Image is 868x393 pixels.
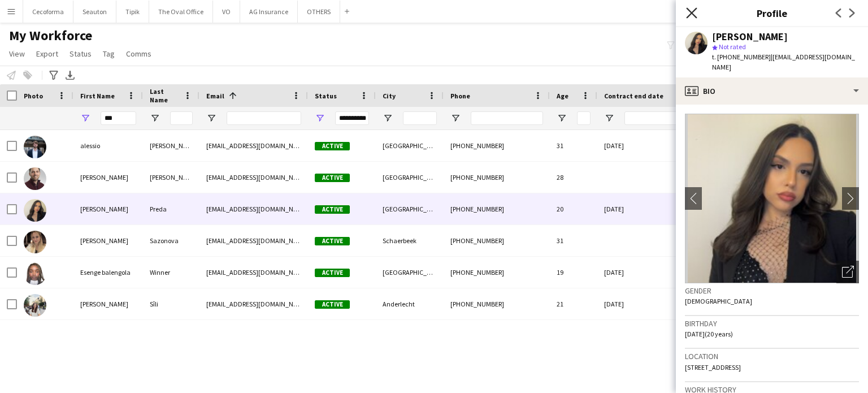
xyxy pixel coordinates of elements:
[444,130,550,161] div: [PHONE_NUMBER]
[143,257,199,288] div: Winner
[685,363,741,372] span: [STREET_ADDRESS]
[676,77,868,105] div: Bio
[24,199,46,222] img: Alexia Elena Preda
[227,111,301,125] input: Email Filter Input
[98,46,119,61] a: Tag
[80,92,115,100] span: First Name
[5,46,29,61] a: View
[9,49,25,59] span: View
[315,269,350,277] span: Active
[712,32,788,42] div: [PERSON_NAME]
[206,92,224,100] span: Email
[240,1,298,23] button: AG Insurance
[604,92,663,100] span: Contract end date
[604,205,624,213] span: [DATE]
[315,237,350,245] span: Active
[383,113,393,123] button: Open Filter Menu
[73,130,143,161] div: alessio
[550,288,597,319] div: 21
[712,53,771,61] span: t. [PHONE_NUMBER]
[116,1,149,23] button: Tipik
[126,49,151,59] span: Comms
[24,262,46,285] img: Esenge balengola Winner
[444,225,550,256] div: [PHONE_NUMBER]
[36,49,58,59] span: Export
[444,288,550,319] div: [PHONE_NUMBER]
[383,92,396,100] span: City
[315,92,337,100] span: Status
[685,286,859,296] h3: Gender
[143,193,199,224] div: Preda
[444,162,550,193] div: [PHONE_NUMBER]
[685,114,859,283] img: Crew avatar or photo
[121,46,156,61] a: Comms
[73,162,143,193] div: [PERSON_NAME]
[685,318,859,329] h3: Birthday
[73,288,143,319] div: [PERSON_NAME]
[376,257,444,288] div: [GEOGRAPHIC_DATA]
[199,193,308,224] div: [EMAIL_ADDRESS][DOMAIN_NAME]
[143,162,199,193] div: [PERSON_NAME]
[712,53,855,71] span: | [EMAIL_ADDRESS][DOMAIN_NAME]
[143,225,199,256] div: Sazonova
[143,130,199,161] div: [PERSON_NAME]
[24,92,43,100] span: Photo
[70,49,92,59] span: Status
[23,1,73,23] button: Cecoforma
[47,68,60,82] app-action-btn: Advanced filters
[298,1,340,23] button: OTHERS
[376,288,444,319] div: Anderlecht
[199,162,308,193] div: [EMAIL_ADDRESS][DOMAIN_NAME]
[450,92,470,100] span: Phone
[444,257,550,288] div: [PHONE_NUMBER]
[24,167,46,190] img: Alexandros Tournas
[73,193,143,224] div: [PERSON_NAME]
[150,113,160,123] button: Open Filter Menu
[150,87,179,104] span: Last Name
[80,113,90,123] button: Open Filter Menu
[24,136,46,158] img: alessio misseri
[149,1,213,23] button: The Oval Office
[444,193,550,224] div: [PHONE_NUMBER]
[550,225,597,256] div: 31
[676,6,868,20] h3: Profile
[73,257,143,288] div: Esenge balengola
[63,68,77,82] app-action-btn: Export XLSX
[199,130,308,161] div: [EMAIL_ADDRESS][DOMAIN_NAME]
[685,330,733,338] span: [DATE] (20 years)
[73,1,116,23] button: Seauton
[143,288,199,319] div: Sîli
[32,46,63,61] a: Export
[376,162,444,193] div: [GEOGRAPHIC_DATA]
[836,261,859,283] div: Open photos pop-in
[550,193,597,224] div: 20
[471,111,543,125] input: Phone Filter Input
[199,288,308,319] div: [EMAIL_ADDRESS][DOMAIN_NAME]
[101,111,136,125] input: First Name Filter Input
[376,225,444,256] div: Schaerbeek
[550,162,597,193] div: 28
[550,257,597,288] div: 19
[315,113,325,123] button: Open Filter Menu
[213,1,240,23] button: VO
[376,193,444,224] div: [GEOGRAPHIC_DATA]
[403,111,437,125] input: City Filter Input
[199,225,308,256] div: [EMAIL_ADDRESS][DOMAIN_NAME]
[315,142,350,150] span: Active
[719,42,746,51] span: Not rated
[9,27,92,44] span: My Workforce
[24,231,46,253] img: Alexandra Sazonova
[604,113,614,123] button: Open Filter Menu
[604,300,624,308] span: [DATE]
[170,111,193,125] input: Last Name Filter Input
[199,257,308,288] div: [EMAIL_ADDRESS][DOMAIN_NAME]
[315,300,350,309] span: Active
[315,205,350,214] span: Active
[685,351,859,361] h3: Location
[557,113,567,123] button: Open Filter Menu
[65,46,96,61] a: Status
[604,268,624,277] span: [DATE]
[604,141,624,150] span: [DATE]
[450,113,461,123] button: Open Filter Menu
[103,49,115,59] span: Tag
